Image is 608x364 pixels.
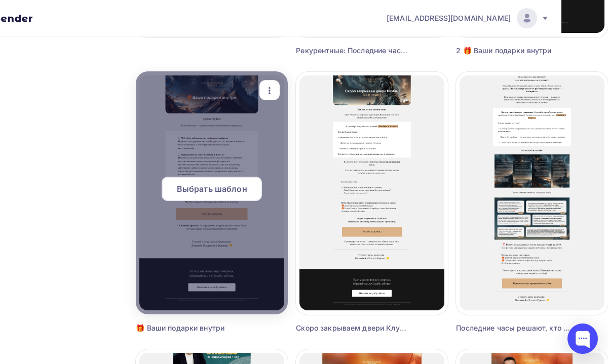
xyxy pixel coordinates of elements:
a: [EMAIL_ADDRESS][DOMAIN_NAME] [387,8,549,28]
div: Последние часы решают, кто возьмёт власть: вы или ваши программы [456,323,570,333]
span: Выбрать шаблон [177,183,247,195]
div: 2 🎁 Ваши подарки внутри [456,46,570,56]
div: 🎁 Ваши подарки внутри [136,323,250,333]
div: Скоро закрываем двери Клуба. Вы с нами? [296,323,410,333]
span: [EMAIL_ADDRESS][DOMAIN_NAME] [387,13,511,23]
div: Рекурентные: Последние часы, чтобы попасть в новую тему месяца [296,46,410,56]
